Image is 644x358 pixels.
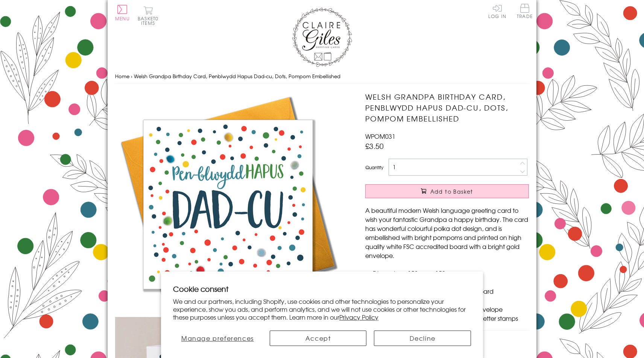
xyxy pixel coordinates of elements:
[430,188,473,195] span: Add to Basket
[173,284,471,294] h2: Cookie consent
[365,184,529,198] button: Add to Basket
[115,73,129,80] a: Home
[173,297,471,321] p: We and our partners, including Shopify, use cookies and other technologies to personalize your ex...
[173,331,262,346] button: Manage preferences
[115,5,130,21] button: Menu
[365,132,395,141] span: WPOM031
[365,91,529,124] h1: Welsh Grandpa Birthday Card, Penblwydd Hapus Dad-cu, Dots, Pompom Embellished
[181,334,254,343] span: Manage preferences
[517,4,533,20] a: Trade
[488,4,506,18] a: Log In
[373,268,529,278] li: Dimensions: 150mm x 150mm
[365,206,529,260] p: A beautiful modern Welsh language greeting card to wish your fantastic Grandpa a happy birthday. ...
[292,8,352,67] img: Claire Giles Greetings Cards
[134,73,340,80] span: Welsh Grandpa Birthday Card, Penblwydd Hapus Dad-cu, Dots, Pompom Embellished
[339,312,378,322] a: Privacy Policy
[141,15,158,26] span: 0 items
[365,164,383,171] label: Quantity
[131,73,132,80] span: ›
[270,331,367,346] button: Accept
[115,15,130,22] span: Menu
[365,141,384,151] span: £3.50
[115,91,341,317] img: Welsh Grandpa Birthday Card, Penblwydd Hapus Dad-cu, Dots, Pompom Embellished
[138,6,158,25] button: Basket0 items
[374,331,471,346] button: Decline
[517,4,533,18] span: Trade
[115,69,529,84] nav: breadcrumbs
